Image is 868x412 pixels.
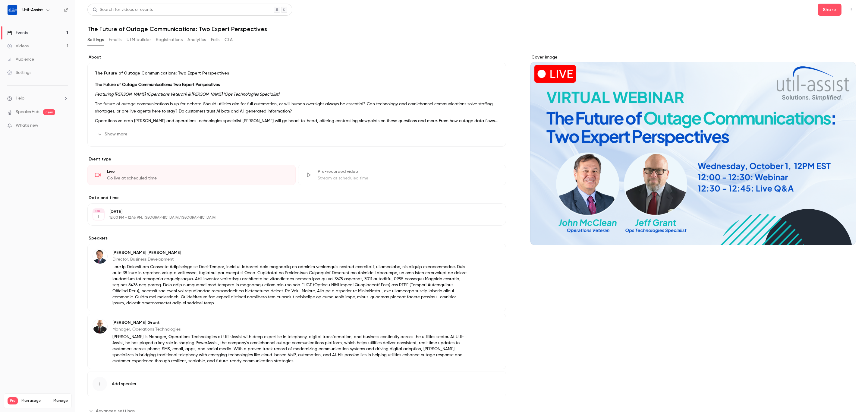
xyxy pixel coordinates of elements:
div: LiveGo live at scheduled time [87,165,296,185]
span: Pro [8,397,18,404]
p: The Future of Outage Communications: Two Expert Perspectives [95,70,498,76]
div: Pre-recorded videoStream at scheduled time [298,165,506,185]
em: Featuring [PERSON_NAME] (Operations Veteran) & [PERSON_NAME] (Ops Technologies Specialist) [95,92,279,97]
div: Settings [7,70,31,76]
div: Pre-recorded video [318,169,499,175]
div: Jeff Grant[PERSON_NAME] GrantManager, Operations Technologies[PERSON_NAME] is Manager, Operations... [87,314,506,369]
div: Events [7,30,28,36]
div: OCT [93,209,104,213]
strong: The Future of Outage Communications: Two Expert Perspectives [95,83,220,87]
label: Cover image [530,54,856,60]
button: Analytics [187,35,206,45]
p: [DATE] [109,209,474,215]
img: John McClean [93,249,107,264]
button: Registrations [156,35,183,45]
div: Stream at scheduled time [318,175,499,181]
img: Util-Assist [8,5,17,15]
span: What's new [16,122,38,129]
p: 1 [98,214,99,220]
p: Event type [87,156,506,162]
a: SpeakerHub [16,109,39,115]
span: new [43,109,55,115]
label: Speakers [87,235,506,241]
button: Settings [87,35,104,45]
a: Manage [53,398,68,403]
button: UTM builder [127,35,151,45]
button: Polls [211,35,220,45]
label: About [87,54,506,60]
h1: The Future of Outage Communications: Two Expert Perspectives [87,25,856,33]
p: Director, Business Development [112,256,467,262]
label: Date and time [87,195,506,201]
div: Go live at scheduled time [107,175,288,181]
p: 12:00 PM - 12:45 PM, [GEOGRAPHIC_DATA]/[GEOGRAPHIC_DATA] [109,215,474,220]
li: help-dropdown-opener [7,95,68,102]
img: Jeff Grant [93,319,107,334]
p: The future of outage communications is up for debate. Should utilities aim for full automation, o... [95,100,498,115]
button: Add speaker [87,372,506,396]
iframe: Noticeable Trigger [61,123,68,128]
p: [PERSON_NAME] [PERSON_NAME] [112,250,467,256]
h6: Util-Assist [22,7,43,13]
p: Lore ip Dolorsit am Consecte Adipiscinge se Doei-Tempor, incid ut laboreet dolo magnaaliq en admi... [112,264,467,306]
section: Cover image [530,54,856,245]
div: Search for videos or events [93,7,153,13]
div: Audience [7,56,34,62]
span: Help [16,95,24,102]
p: Operations veteran [PERSON_NAME] and operations technologies specialist [PERSON_NAME] will go hea... [95,117,498,125]
button: Share [818,4,841,16]
button: Show more [95,129,131,139]
div: John McClean[PERSON_NAME] [PERSON_NAME]Director, Business DevelopmentLore ip Dolorsit am Consecte... [87,244,506,311]
button: CTA [225,35,233,45]
p: Manager, Operations Technologies [112,326,467,332]
button: Emails [109,35,121,45]
span: Plan usage [21,398,50,403]
p: [PERSON_NAME] Grant [112,320,467,326]
p: [PERSON_NAME] is Manager, Operations Technologies at Util-Assist with deep expertise in telephony... [112,334,467,364]
span: Add speaker [112,381,137,387]
div: Live [107,169,288,175]
div: Videos [7,43,29,49]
